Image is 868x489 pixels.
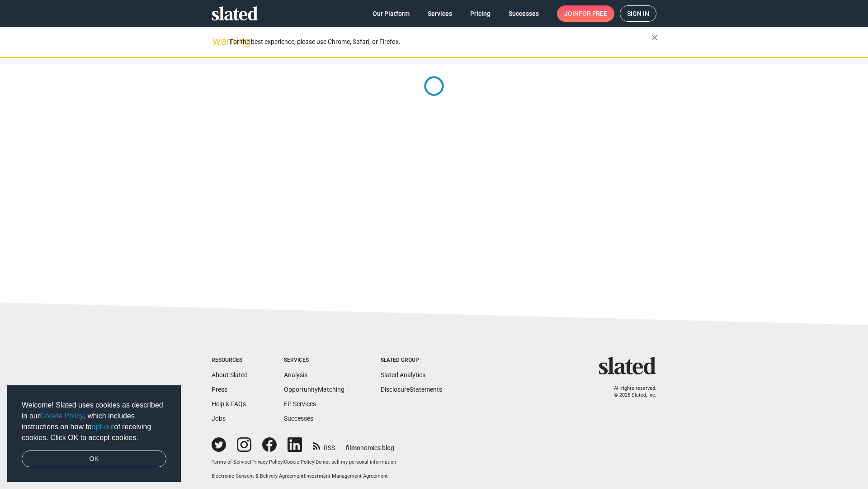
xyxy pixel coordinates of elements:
[420,5,459,22] a: Services
[557,5,614,22] a: Joinfor free
[579,5,607,22] span: for free
[564,5,607,22] span: Join
[212,386,227,393] a: Press
[313,438,335,452] a: RSS
[22,400,166,443] span: Welcome! Slated uses cookies as described in our , which includes instructions on how to of recei...
[230,36,651,48] div: For the best experience, please use Chrome, Safari, or Firefox.
[649,32,660,43] mat-icon: close
[604,385,656,398] p: All rights reserved. © 2025 Slated, Inc.
[304,473,305,479] span: |
[284,459,314,465] a: Cookie Policy
[381,386,442,393] a: DisclosureStatements
[470,5,491,22] span: Pricing
[283,459,284,465] span: |
[381,371,425,379] a: Slated Analytics
[463,5,498,22] a: Pricing
[381,357,442,364] div: Slated Group
[346,436,394,452] a: filmonomics blog
[212,459,250,465] a: Terms of Service
[251,459,283,465] a: Privacy Policy
[22,451,166,468] a: dismiss cookie message
[305,473,388,479] a: Investment Management Agreement
[316,459,396,466] button: Do not sell my personal information
[212,36,223,47] mat-icon: warning
[284,386,344,393] a: OpportunityMatching
[314,459,316,465] span: |
[284,415,313,422] a: Successes
[501,5,546,22] a: Successes
[373,5,410,22] span: Our Platform
[627,6,649,21] span: Sign in
[365,5,417,22] a: Our Platform
[250,459,251,465] span: |
[212,473,304,479] a: Electronic Consent & Delivery Agreement
[92,423,114,431] a: opt-out
[509,5,539,22] span: Successes
[212,371,248,379] a: About Slated
[284,371,307,379] a: Analysis
[212,400,246,407] a: Help & FAQs
[428,5,452,22] span: Services
[284,357,344,364] div: Services
[40,412,84,420] a: Cookie Policy
[212,357,248,364] div: Resources
[620,5,656,22] a: Sign in
[284,400,316,407] a: EP Services
[346,444,357,451] span: film
[212,415,226,422] a: Jobs
[7,385,181,482] div: cookieconsent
